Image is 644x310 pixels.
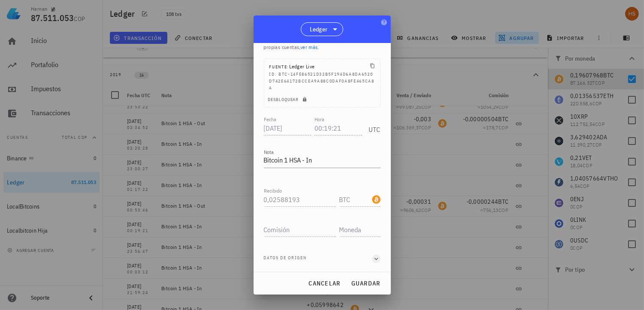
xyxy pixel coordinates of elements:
[264,149,274,155] label: Nota
[264,255,307,263] span: Datos de origen
[269,64,290,70] span: Fuente:
[310,25,328,34] span: Ledger
[264,34,381,52] p: :
[264,187,282,194] label: Recibido
[268,97,309,102] span: Desbloquear
[300,44,318,50] a: ver más
[339,193,370,206] input: Moneda
[372,195,381,204] div: BTC-icon
[269,71,375,92] div: ID: btc-14fe86521d32b5f194d6a8da6520d742e64172bccea9a88c0daf0a8fe465ca8a
[308,279,340,287] span: cancelar
[264,95,313,104] button: Desbloquear
[305,276,344,291] button: cancelar
[348,276,384,291] button: guardar
[366,116,381,138] div: UTC
[269,62,315,71] div: Ledger Live
[314,116,324,123] label: Hora
[339,223,379,236] input: Moneda
[351,279,381,287] span: guardar
[264,116,276,123] label: Fecha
